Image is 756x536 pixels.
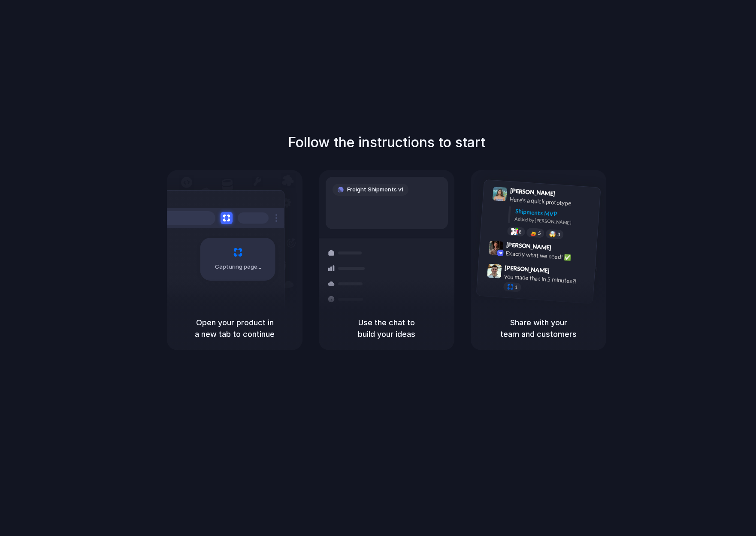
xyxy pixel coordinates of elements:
div: you made that in 5 minutes?! [504,272,590,286]
span: 9:42 AM [554,244,572,254]
span: 3 [557,232,560,237]
span: Capturing page [215,263,263,271]
span: 1 [515,285,518,290]
span: 8 [519,230,522,234]
h1: Follow the instructions to start [288,132,485,153]
span: [PERSON_NAME] [505,263,550,276]
div: Added by [PERSON_NAME] [514,215,593,228]
div: Exactly what we need! ✅ [505,248,591,263]
span: 9:47 AM [552,267,570,277]
h5: Open your product in a new tab to continue [177,317,292,340]
div: Shipments MVP [515,207,594,221]
span: 9:41 AM [558,190,575,200]
h5: Share with your team and customers [481,317,596,340]
div: 🤯 [549,231,556,237]
div: Here's a quick prototype [509,195,595,209]
span: [PERSON_NAME] [506,240,551,252]
span: 5 [538,231,541,236]
h5: Use the chat to build your ideas [329,317,444,340]
span: [PERSON_NAME] [510,186,555,198]
span: Freight Shipments v1 [347,185,403,194]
